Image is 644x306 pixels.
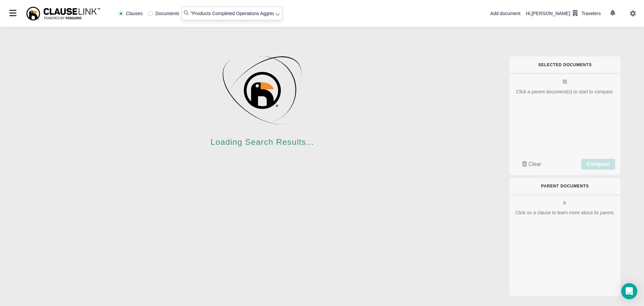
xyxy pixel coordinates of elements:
[220,48,304,132] img: Loading...
[528,161,541,167] span: Clear
[515,209,615,216] div: Click on a clause to learn more about its parent.
[526,8,601,19] div: Hi, [PERSON_NAME]
[490,10,520,17] div: Add document
[29,137,496,147] h3: Loading Search Results...
[118,11,143,16] label: Clauses
[520,62,610,67] h6: Selected Documents
[587,161,610,167] span: Compare
[515,159,549,170] button: Clear
[515,88,615,95] div: Click a parent document(s) to start to compare.
[581,10,601,17] div: Travelers
[581,159,615,170] button: Compare
[148,11,179,16] label: Documents
[25,6,101,21] img: ClauseLink
[621,283,637,299] div: Open Intercom Messenger
[182,7,282,20] input: Search library...
[520,184,610,188] h6: Parent Documents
